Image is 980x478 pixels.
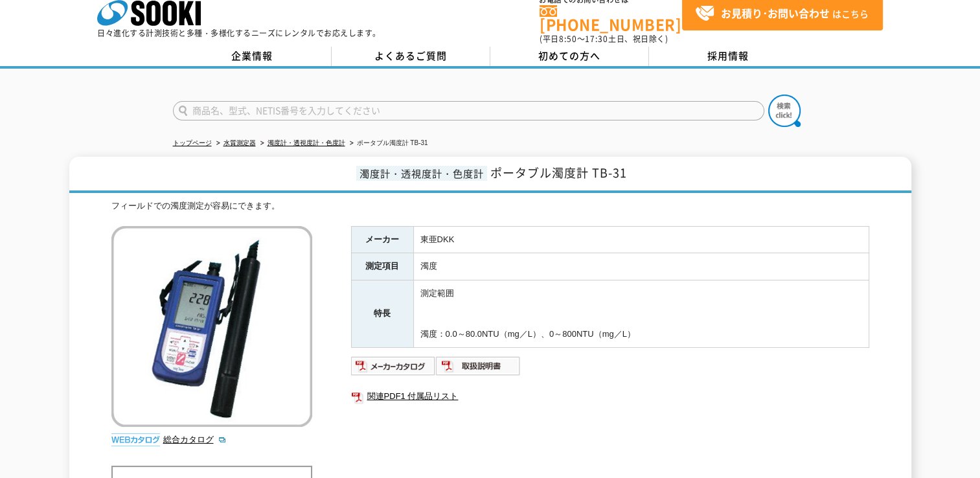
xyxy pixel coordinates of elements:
[351,253,413,280] th: 測定項目
[490,47,649,66] a: 初めての方へ
[490,164,627,181] span: ポータブル濁度計 TB-31
[97,29,381,37] p: 日々進化する計測技術と多種・多様化するニーズにレンタルでお応えします。
[111,433,160,446] img: webカタログ
[559,33,577,45] span: 8:50
[540,33,668,45] span: (平日 ～ 土日、祝日除く)
[351,365,436,374] a: メーカーカタログ
[721,5,830,21] strong: お見積り･お問い合わせ
[585,33,608,45] span: 17:30
[173,47,332,66] a: 企業情報
[649,47,808,66] a: 採用情報
[538,49,600,63] span: 初めての方へ
[695,4,869,23] span: はこちら
[332,47,490,66] a: よくあるご質問
[223,139,256,146] a: 水質測定器
[351,280,413,348] th: 特長
[268,139,345,146] a: 濁度計・透視度計・色度計
[356,166,487,181] span: 濁度計・透視度計・色度計
[173,101,764,120] input: 商品名、型式、NETIS番号を入力してください
[413,226,869,253] td: 東亜DKK
[436,356,521,376] img: 取扱説明書
[768,95,801,127] img: btn_search.png
[111,199,869,213] div: フィールドでの濁度測定が容易にできます。
[351,388,869,405] a: 関連PDF1 付属品リスト
[413,253,869,280] td: 濁度
[413,280,869,348] td: 測定範囲 濁度：0.0～80.0NTU（mg／L）、0～800NTU（mg／L）
[540,5,682,32] a: [PHONE_NUMBER]
[347,137,428,150] li: ポータブル濁度計 TB-31
[351,226,413,253] th: メーカー
[351,356,436,376] img: メーカーカタログ
[436,365,521,374] a: 取扱説明書
[173,139,212,146] a: トップページ
[163,435,227,444] a: 総合カタログ
[111,226,312,427] img: ポータブル濁度計 TB-31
